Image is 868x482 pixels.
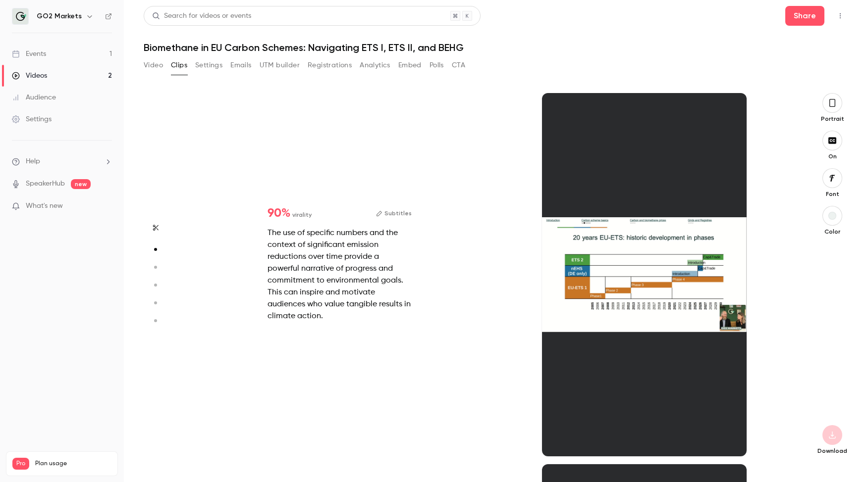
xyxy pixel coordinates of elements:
[308,57,352,73] button: Registrations
[12,49,46,59] div: Events
[816,447,848,455] p: Download
[144,57,163,73] button: Video
[12,114,52,124] div: Settings
[12,156,112,167] li: help-dropdown-opener
[268,227,412,322] div: The use of specific numbers and the context of significant emission reductions over time provide ...
[35,460,111,468] span: Plan usage
[71,179,91,189] span: new
[398,57,422,73] button: Embed
[171,57,187,73] button: Clips
[816,115,848,123] p: Portrait
[376,207,412,219] button: Subtitles
[12,458,29,470] span: Pro
[26,201,63,211] span: What's new
[26,156,40,167] span: Help
[268,207,290,219] span: 90 %
[816,228,848,236] p: Color
[832,8,848,24] button: Top Bar Actions
[230,57,251,73] button: Emails
[12,8,28,24] img: GO2 Markets
[37,11,82,21] h6: GO2 Markets
[144,42,848,53] h1: Biomethane in EU Carbon Schemes: Navigating ETS I, ETS II, and BEHG
[816,152,848,160] p: On
[816,190,848,198] p: Font
[26,179,65,189] a: SpeakerHub
[152,11,251,21] div: Search for videos or events
[292,210,312,219] span: virality
[12,71,47,81] div: Videos
[12,93,56,102] div: Audience
[430,57,444,73] button: Polls
[260,57,300,73] button: UTM builder
[195,57,222,73] button: Settings
[452,57,465,73] button: CTA
[785,6,824,26] button: Share
[360,57,390,73] button: Analytics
